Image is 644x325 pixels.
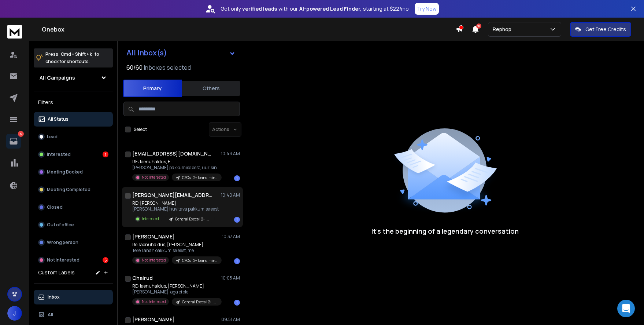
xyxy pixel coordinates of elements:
p: Inbox [48,294,60,300]
p: [PERSON_NAME], aga ei ole [132,289,220,295]
p: Re: laenuhaldus, [PERSON_NAME] [132,242,220,248]
strong: AI-powered Lead Finder, [299,5,362,12]
button: Out of office [34,218,113,232]
span: Cmd + Shift + k [60,50,93,58]
p: Get Free Credits [585,26,626,33]
h1: All Campaigns [40,74,75,81]
p: All Status [48,116,69,122]
button: Interested1 [34,147,113,162]
p: Out of office [47,222,74,228]
div: 1 [234,175,240,181]
p: Meeting Completed [47,187,90,193]
button: Primary [123,80,182,97]
p: CFOs | 2+ loans, min 40% maturity [DATE] | All value props | 1contact | [DATE] [182,175,217,180]
h1: Onebox [42,25,456,34]
p: General Execs | 2+ loans, min 40% maturity [DATE] | General Value Props | [DATE] [182,299,217,305]
p: [PERSON_NAME] pakkumise eest, uurisin [132,165,220,171]
p: Not Interested [47,257,79,263]
p: Get only with our starting at $22/mo [221,5,409,12]
p: RE: laenuhaldus, [PERSON_NAME] [132,283,220,289]
p: Not Interested [142,258,166,263]
h1: [PERSON_NAME] [132,233,175,240]
button: Get Free Credits [570,22,631,37]
button: All Inbox(s) [121,45,241,60]
p: 10:40 AM [221,192,240,198]
a: 6 [6,134,21,149]
p: Press to check for shortcuts. [45,51,99,65]
button: Wrong person [34,235,113,250]
button: All Campaigns [34,70,113,85]
button: Inbox [34,290,113,304]
p: Not Interested [142,175,166,180]
h3: Custom Labels [38,269,75,276]
p: Closed [47,204,63,210]
button: J [7,306,22,321]
button: Others [182,80,240,96]
h1: [PERSON_NAME][EMAIL_ADDRESS][DOMAIN_NAME] [132,191,213,199]
h1: Chairud [132,274,153,282]
div: Open Intercom Messenger [617,300,635,317]
p: Lead [47,134,58,140]
h3: Filters [34,97,113,107]
button: All [34,307,113,322]
p: Rephop [493,26,514,33]
button: Not Interested5 [34,253,113,267]
p: Try Now [417,5,437,12]
p: It’s the beginning of a legendary conversation [371,226,519,236]
div: 1 [234,217,240,223]
p: RE: [PERSON_NAME] [132,200,219,206]
span: 18 [476,23,481,29]
div: 5 [103,257,108,263]
p: Tere Tänan oakkumise eest, me [132,248,220,253]
div: 1 [234,300,240,306]
p: 10:37 AM [222,234,240,240]
p: 10:05 AM [221,275,240,281]
p: Meeting Booked [47,169,83,175]
p: Not Interested [142,299,166,304]
h1: [EMAIL_ADDRESS][DOMAIN_NAME] [132,150,213,157]
div: 1 [234,258,240,264]
strong: verified leads [242,5,277,12]
p: CFOs | 2+ loans, min 40% maturity [DATE] | All value props | 1contact | [DATE] [182,258,217,263]
p: 09:51 AM [221,317,240,322]
p: All [48,312,53,318]
p: Wrong person [47,240,78,245]
button: Closed [34,200,113,215]
button: All Status [34,112,113,127]
p: RE: laenuhaldus, Eili [132,159,220,165]
p: 10:48 AM [221,151,240,157]
p: General Execs | 2+ loans, min 40% maturity [DATE] | General Value Props | [DATE] [175,216,210,222]
button: Meeting Booked [34,165,113,179]
div: 1 [103,151,108,157]
h1: All Inbox(s) [126,49,167,56]
button: Lead [34,129,113,144]
p: [PERSON_NAME] huvitava pakkumise eest [132,206,219,212]
span: 60 / 60 [126,63,143,72]
img: logo [7,25,22,39]
label: Select [134,127,147,132]
p: Interested [47,151,71,157]
h3: Inboxes selected [144,63,191,72]
h1: [PERSON_NAME] [132,316,175,323]
p: 6 [18,131,24,137]
button: Meeting Completed [34,182,113,197]
button: Try Now [415,3,439,15]
p: Interested [142,216,159,222]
